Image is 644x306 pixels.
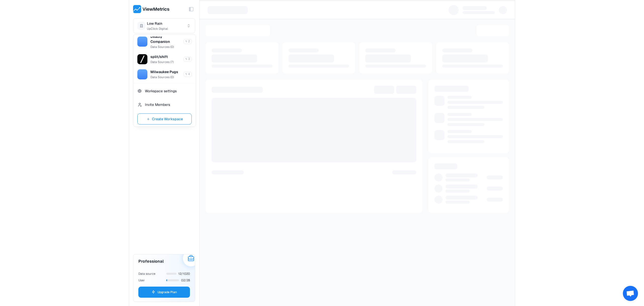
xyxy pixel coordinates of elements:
[150,54,168,59] span: split/shift
[150,69,178,74] span: Milwaukee Pugs
[150,60,174,64] span: Data Sources ( 7 )
[137,113,192,125] button: Create Workspace
[150,34,181,44] span: Deadly Companion
[150,45,174,49] span: Data Sources ( 0 )
[145,88,192,94] span: Workspace settings
[145,102,192,107] span: Invite Members
[137,54,147,64] img: split/shift
[152,116,183,122] span: Create Workspace
[150,75,174,79] span: Data Sources ( 0 )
